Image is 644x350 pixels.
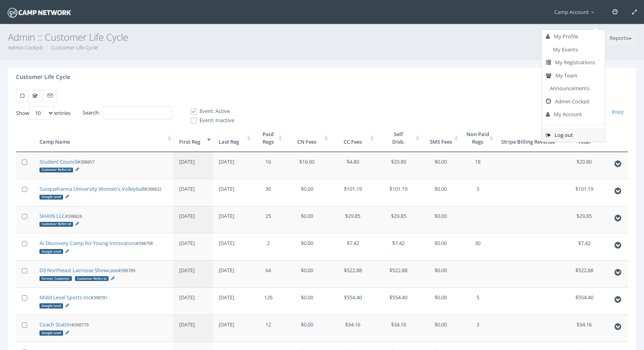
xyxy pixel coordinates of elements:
td: $554.40 [330,287,376,314]
td: 30 [253,179,284,206]
td: $0.00 [421,206,460,233]
td: $20.80 [561,152,607,179]
div: Former Customer [40,276,72,281]
td: [DATE] [173,152,213,179]
th: Camp Name: activate to sort column ascending [34,125,173,152]
small: #398857 [40,159,95,172]
td: 25 [253,206,284,233]
div: Google Lead [40,195,63,200]
td: 2 [253,233,284,260]
td: $101.19 [376,179,422,206]
td: 5 [460,287,495,314]
span: Camp Account [554,8,598,16]
div: Customer Referral [40,168,73,172]
select: Showentries [29,106,54,120]
td: $7.42 [376,233,422,260]
th: SelfDisb.: activate to sort column ascending [376,125,422,152]
td: $554.40 [561,287,607,314]
a: D3 Northeast Lacrosse Showcase [40,267,118,274]
td: [DATE] [213,314,252,342]
a: SHAY6 LLC [40,212,65,219]
a: My Team [542,69,605,82]
th: Stripe Billing Revenue: activate to sort column ascending [495,125,561,152]
th: Last Reg: activate to sort column ascending [213,125,252,152]
th: Non PaidRegs: activate to sort column ascending [460,125,495,152]
td: $0.00 [421,287,460,314]
td: [DATE] [173,206,213,233]
td: [DATE] [213,179,252,206]
small: #398826 [40,213,82,227]
label: Search: [83,106,172,119]
a: AI Discovery Camp for Young Innovators [40,239,136,247]
td: $101.19 [561,179,607,206]
td: $554.40 [376,287,422,314]
td: $0.00 [421,314,460,342]
a: My Profile [542,30,605,43]
td: $522.88 [376,260,422,287]
td: $34.16 [376,314,422,342]
span: Print [612,109,624,116]
td: $0.00 [284,314,330,342]
td: [DATE] [173,179,213,206]
th: CC Fees: activate to sort column ascending [330,125,376,152]
small: #398798 [40,240,153,254]
a: My Events [542,43,605,56]
a: Log out [542,129,605,142]
td: $0.00 [421,233,460,260]
td: [DATE] [213,287,252,314]
td: [DATE] [213,260,252,287]
td: $20.80 [376,152,422,179]
td: 64 [253,260,284,287]
label: Event: Inactive [184,117,234,125]
a: Midd Level Sports Inc [40,294,91,301]
a: Customer Life Cycle [51,44,98,51]
td: $0.00 [284,260,330,287]
a: Coach Stattin [40,321,71,328]
td: $0.00 [284,179,330,206]
td: [DATE] [213,152,252,179]
a: Student Council [40,158,77,165]
input: Search: [103,106,172,119]
td: $29.85 [376,206,422,233]
td: $29.85 [330,206,376,233]
h4: Customer Life Cycle [16,74,70,80]
td: $101.19 [330,179,376,206]
td: $0.00 [421,152,460,179]
td: [DATE] [173,287,213,314]
td: $0.00 [421,260,460,287]
h3: Admin :: Customer Life Cycle [8,32,636,42]
button: Reports [605,32,636,45]
td: $0.00 [421,179,460,206]
a: My Account [542,108,605,121]
small: #398789 [40,267,135,281]
td: 3 [460,179,495,206]
img: Camp Network [6,6,73,20]
td: $16.00 [284,152,330,179]
label: Event: Active [184,107,234,115]
div: Google Lead [40,330,63,335]
td: $522.88 [561,260,607,287]
a: Announcements [542,82,605,95]
th: First Reg: activate to sort column ascending [173,125,213,152]
td: 16 [253,152,284,179]
a: Print [608,106,628,119]
small: #398832 [40,186,162,200]
a: Admin Cockpit [8,44,43,51]
label: Show entries [16,106,71,120]
div: Google Lead [40,303,63,308]
a: Admin Cockpit [542,95,605,108]
td: $7.42 [561,233,607,260]
td: $0.00 [284,233,330,260]
td: 18 [460,152,495,179]
th: SMS Fees: activate to sort column ascending [421,125,460,152]
td: $522.88 [330,260,376,287]
td: $34.16 [330,314,376,342]
small: #398781 [40,295,108,308]
th: PaidRegs: activate to sort column ascending [253,125,284,152]
div: Customer Referral [40,222,73,227]
td: 126 [253,287,284,314]
a: My Registrations [542,56,605,69]
td: 3 [460,314,495,342]
td: [DATE] [213,233,252,260]
td: $4.80 [330,152,376,179]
